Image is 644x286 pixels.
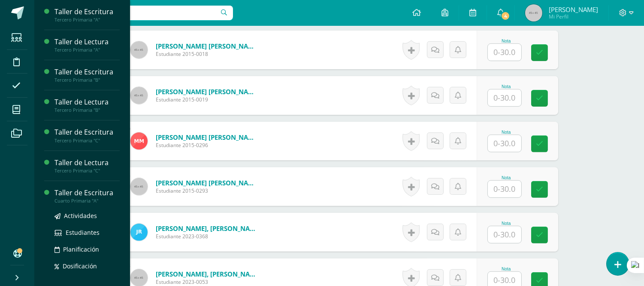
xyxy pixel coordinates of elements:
img: 45x45 [130,178,148,195]
a: [PERSON_NAME], [PERSON_NAME] [156,270,259,278]
a: [PERSON_NAME] [PERSON_NAME] [156,87,259,96]
a: [PERSON_NAME] [PERSON_NAME] [156,178,259,187]
div: Tercero Primaria "C" [54,168,120,174]
div: Taller de Escritura [54,7,120,17]
a: Actividades [54,211,120,221]
span: Estudiante 2015-0019 [156,96,259,103]
a: [PERSON_NAME], [PERSON_NAME] [156,224,259,233]
a: Planificación [54,244,120,254]
div: Tercero Primaria "A" [54,47,120,53]
span: Planificación [63,245,99,253]
div: Taller de Lectura [54,158,120,168]
a: Taller de EscrituraTercero Primaria "A" [54,7,120,23]
img: 45x45 [525,4,542,22]
span: Estudiante 2015-0296 [156,141,259,149]
input: 0-30.0 [488,226,521,243]
span: Estudiante 2015-0293 [156,187,259,194]
div: Taller de Escritura [54,127,120,137]
input: 0-30.0 [488,89,521,106]
div: Taller de Lectura [54,37,120,47]
img: 45x45 [130,41,148,58]
div: Nota [487,130,525,135]
input: 0-30.0 [488,135,521,152]
input: 0-30.0 [488,44,521,61]
div: Cuarto Primaria "A" [54,198,120,204]
div: Tercero Primaria "B" [54,77,120,83]
a: Taller de LecturaTercero Primaria "B" [54,97,120,113]
span: Estudiante 2015-0018 [156,50,259,58]
div: Nota [487,221,525,226]
a: Taller de LecturaTercero Primaria "A" [54,37,120,53]
a: Taller de EscrituraTercero Primaria "B" [54,67,120,83]
div: Nota [487,267,525,271]
div: Taller de Escritura [54,67,120,77]
a: Taller de EscrituraCuarto Primaria "A" [54,188,120,204]
a: Estudiantes [54,228,120,237]
div: Taller de Escritura [54,188,120,198]
span: Actividades [64,212,97,220]
span: Estudiante 2023-0368 [156,233,259,240]
a: [PERSON_NAME] [PERSON_NAME] [156,42,259,50]
input: 0-30.0 [488,181,521,197]
img: 2882a8e11d5c72482baa885666c19391.png [130,132,148,150]
span: Mi Perfil [549,13,598,20]
div: Tercero Primaria "A" [54,17,120,23]
div: Nota [487,84,525,89]
span: Estudiantes [66,228,100,237]
div: Tercero Primaria "C" [54,138,120,144]
span: Estudiante 2023-0053 [156,278,259,286]
a: [PERSON_NAME] [PERSON_NAME] [156,133,259,141]
input: Busca un usuario... [40,6,233,20]
img: 45x45 [130,87,148,104]
img: fe6ee4fb02cfc4e935a5b9564e182862.png [130,224,148,241]
div: Tercero Primaria "B" [54,107,120,113]
div: Nota [487,175,525,180]
div: Nota [487,39,525,43]
span: [PERSON_NAME] [549,5,598,14]
div: Taller de Lectura [54,97,120,107]
a: Taller de LecturaTercero Primaria "C" [54,158,120,174]
span: 4 [501,11,510,21]
a: Taller de EscrituraTercero Primaria "C" [54,127,120,143]
span: Dosificación [63,262,97,270]
a: Dosificación [54,261,120,271]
